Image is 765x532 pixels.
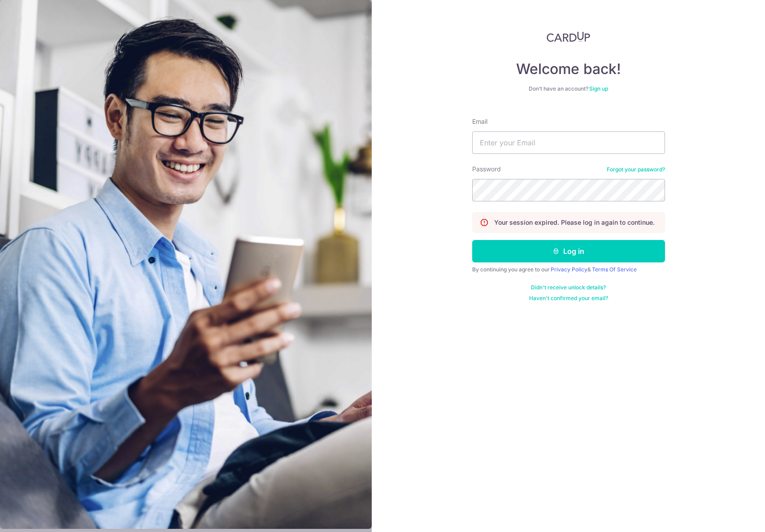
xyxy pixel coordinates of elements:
[472,131,665,154] input: Enter your Email
[472,117,487,126] label: Email
[547,31,591,42] img: CardUp Logo
[472,85,665,92] div: Don’t have an account?
[494,218,655,227] p: Your session expired. Please log in again to continue.
[592,266,637,273] a: Terms Of Service
[531,284,606,291] a: Didn't receive unlock details?
[589,85,608,92] a: Sign up
[529,295,608,302] a: Haven't confirmed your email?
[472,240,665,262] button: Log in
[472,165,501,174] label: Password
[472,60,665,78] h4: Welcome back!
[551,266,587,273] a: Privacy Policy
[472,266,665,273] div: By continuing you agree to our &
[607,166,665,173] a: Forgot your password?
